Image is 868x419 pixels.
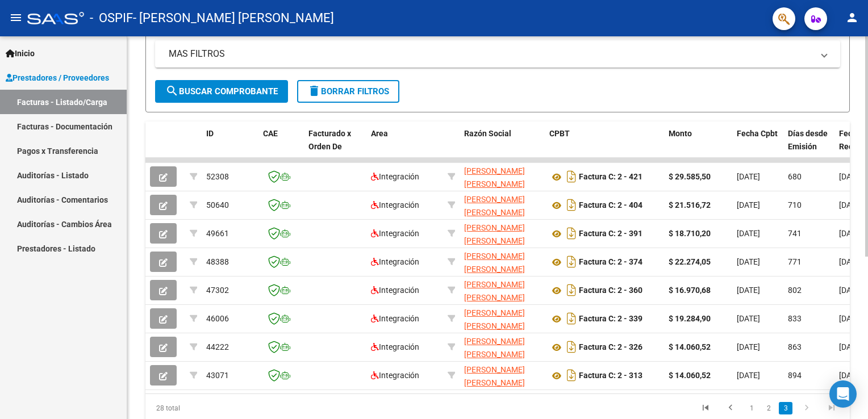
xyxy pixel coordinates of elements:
[669,342,711,351] strong: $ 14.060,52
[549,129,570,138] span: CPBT
[206,172,229,181] span: 52308
[206,314,229,323] span: 46006
[263,129,278,138] span: CAE
[669,314,711,323] strong: $ 19.284,90
[371,314,419,323] span: Integración
[460,121,545,171] datatable-header-cell: Razón Social
[371,200,419,209] span: Integración
[669,172,711,181] strong: $ 29.585,50
[308,129,351,151] span: Facturado x Orden De
[564,309,579,328] i: Descargar documento
[737,342,760,351] span: [DATE]
[206,200,229,209] span: 50640
[90,6,133,31] span: - OSPIF
[169,48,813,60] mat-panel-title: MAS FILTROS
[564,281,579,299] i: Descargar documento
[464,221,540,245] div: 27251943813
[762,402,775,414] a: 2
[788,200,802,209] span: 710
[206,229,229,238] span: 49661
[304,121,366,171] datatable-header-cell: Facturado x Orden De
[737,229,760,238] span: [DATE]
[165,84,179,98] mat-icon: search
[464,278,540,302] div: 27251943813
[839,172,862,181] span: [DATE]
[307,84,321,98] mat-icon: delete
[839,286,862,295] span: [DATE]
[464,335,540,359] div: 27251943813
[845,11,859,24] mat-icon: person
[165,86,278,97] span: Buscar Comprobante
[839,257,862,266] span: [DATE]
[737,371,760,380] span: [DATE]
[579,343,642,352] strong: Factura C: 2 - 326
[579,286,642,295] strong: Factura C: 2 - 360
[788,129,828,151] span: Días desde Emisión
[464,165,540,188] div: 27251943813
[788,229,802,238] span: 741
[745,402,758,414] a: 1
[206,342,229,351] span: 44222
[579,229,642,238] strong: Factura C: 2 - 391
[579,201,642,210] strong: Factura C: 2 - 404
[9,11,23,24] mat-icon: menu
[669,129,692,138] span: Monto
[155,40,840,68] mat-expansion-panel-header: MAS FILTROS
[788,342,802,351] span: 863
[371,342,419,351] span: Integración
[206,129,214,138] span: ID
[464,195,525,217] span: [PERSON_NAME] [PERSON_NAME]
[669,200,711,209] strong: $ 21.516,72
[371,286,419,295] span: Integración
[564,224,579,242] i: Descargar documento
[464,193,540,217] div: 27251943813
[788,314,802,323] span: 833
[371,371,419,380] span: Integración
[206,286,229,295] span: 47302
[695,402,716,414] a: go to first page
[155,80,288,103] button: Buscar Comprobante
[669,371,711,380] strong: $ 14.060,52
[564,167,579,186] i: Descargar documento
[839,342,862,351] span: [DATE]
[464,252,525,274] span: [PERSON_NAME] [PERSON_NAME]
[829,380,857,408] div: Open Intercom Messenger
[564,196,579,214] i: Descargar documento
[464,337,525,359] span: [PERSON_NAME] [PERSON_NAME]
[737,172,760,181] span: [DATE]
[206,257,229,266] span: 48388
[732,121,783,171] datatable-header-cell: Fecha Cpbt
[669,229,711,238] strong: $ 18.710,20
[307,86,389,97] span: Borrar Filtros
[6,47,35,60] span: Inicio
[564,366,579,384] i: Descargar documento
[464,365,525,387] span: [PERSON_NAME] [PERSON_NAME]
[737,200,760,209] span: [DATE]
[133,6,334,31] span: - [PERSON_NAME] [PERSON_NAME]
[464,223,525,245] span: [PERSON_NAME] [PERSON_NAME]
[737,286,760,295] span: [DATE]
[464,280,525,302] span: [PERSON_NAME] [PERSON_NAME]
[737,257,760,266] span: [DATE]
[760,399,777,418] li: page 2
[839,200,862,209] span: [DATE]
[783,121,834,171] datatable-header-cell: Días desde Emisión
[371,129,388,138] span: Area
[545,121,664,171] datatable-header-cell: CPBT
[297,80,399,103] button: Borrar Filtros
[788,257,802,266] span: 771
[366,121,443,171] datatable-header-cell: Area
[720,402,741,414] a: go to previous page
[464,166,525,188] span: [PERSON_NAME] [PERSON_NAME]
[579,258,642,267] strong: Factura C: 2 - 374
[839,229,862,238] span: [DATE]
[464,308,525,330] span: [PERSON_NAME] [PERSON_NAME]
[564,253,579,271] i: Descargar documento
[839,314,862,323] span: [DATE]
[579,173,642,182] strong: Factura C: 2 - 421
[839,371,862,380] span: [DATE]
[788,172,802,181] span: 680
[371,229,419,238] span: Integración
[202,121,258,171] datatable-header-cell: ID
[796,402,817,414] a: go to next page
